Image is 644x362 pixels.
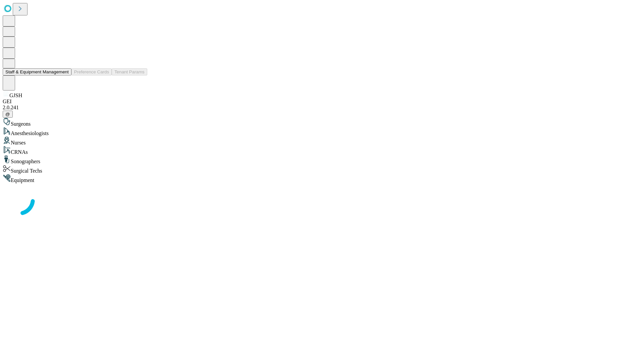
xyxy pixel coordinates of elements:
[3,111,13,118] button: @
[3,146,641,155] div: CRNAs
[3,174,641,183] div: Equipment
[5,112,10,117] span: @
[3,136,641,146] div: Nurses
[3,127,641,136] div: Anesthesiologists
[3,105,641,111] div: 2.0.241
[3,68,71,75] button: Staff & Equipment Management
[3,165,641,174] div: Surgical Techs
[3,155,641,165] div: Sonographers
[3,118,641,127] div: Surgeons
[9,93,22,98] span: GJSH
[112,68,147,75] button: Tenant Params
[3,99,641,105] div: GEI
[71,68,112,75] button: Preference Cards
